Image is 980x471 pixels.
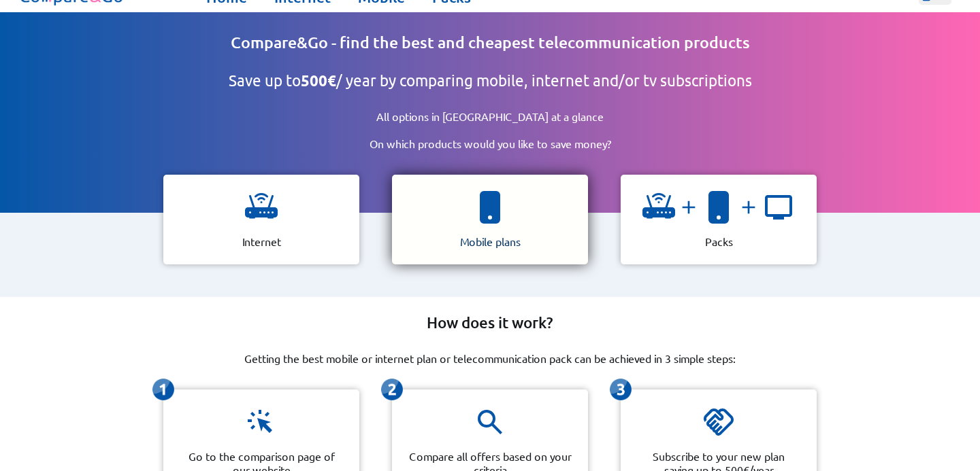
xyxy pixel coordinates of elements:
img: icon representing a wifi [245,191,278,224]
img: and [735,196,762,218]
a: icon representing a wifi Internet [152,175,370,264]
p: Mobile plans [460,234,521,248]
p: On which products would you like to save money? [326,137,655,150]
h2: Save up to / year by comparing mobile, internet and/or tv subscriptions [229,71,752,90]
p: Internet [242,234,281,248]
h2: How does it work? [427,313,553,332]
img: icon representing the third-step [610,379,632,400]
img: icon representing a click [245,406,278,438]
a: icon representing a wifiandicon representing a smartphoneandicon representing a tv Packs [610,175,828,264]
b: 500€ [301,71,336,90]
img: icon representing a wifi [642,191,675,224]
img: icon representing the second-step [381,379,403,400]
img: icon representing the first-step [152,379,174,400]
img: icon representing a tv [762,191,795,224]
p: Packs [705,234,733,248]
img: and [675,196,702,218]
img: icon representing a smartphone [474,191,506,224]
img: icon representing a handshake [702,406,735,438]
a: icon representing a smartphone Mobile plans [381,175,599,264]
h1: Compare&Go - find the best and cheapest telecommunication products [231,33,750,52]
p: Getting the best mobile or internet plan or telecommunication pack can be achieved in 3 simple st... [244,351,736,365]
img: icon representing a magnifying glass [474,406,506,438]
p: All options in [GEOGRAPHIC_DATA] at a glance [333,109,647,123]
img: icon representing a smartphone [702,191,735,224]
